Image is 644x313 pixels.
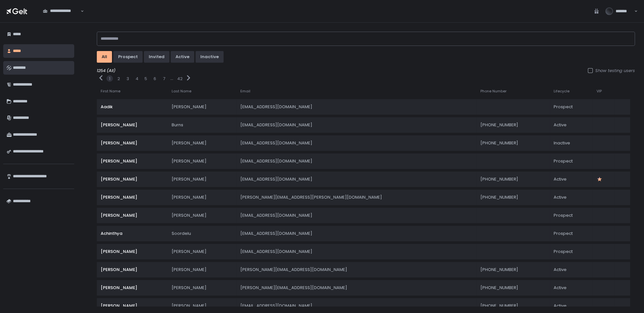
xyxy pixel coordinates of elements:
[172,285,232,291] div: [PERSON_NAME]
[554,213,573,218] span: prospect
[101,140,164,146] div: [PERSON_NAME]
[240,176,473,182] div: [EMAIL_ADDRESS][DOMAIN_NAME]
[480,303,546,309] div: [PHONE_NUMBER]
[172,176,232,182] div: [PERSON_NAME]
[101,285,164,291] div: [PERSON_NAME]
[109,76,110,82] button: 1
[480,194,546,200] div: [PHONE_NUMBER]
[177,76,183,82] button: 42
[240,122,473,128] div: [EMAIL_ADDRESS][DOMAIN_NAME]
[101,303,164,309] div: [PERSON_NAME]
[172,104,232,110] div: [PERSON_NAME]
[200,54,219,60] div: inactive
[172,158,232,164] div: [PERSON_NAME]
[171,51,194,63] button: active
[240,213,473,218] div: [EMAIL_ADDRESS][DOMAIN_NAME]
[554,267,567,273] span: active
[126,76,129,82] button: 3
[101,158,164,164] div: [PERSON_NAME]
[240,104,473,110] div: [EMAIL_ADDRESS][DOMAIN_NAME]
[240,194,473,200] div: [PERSON_NAME][EMAIL_ADDRESS][PERSON_NAME][DOMAIN_NAME]
[101,176,164,182] div: [PERSON_NAME]
[154,76,156,82] button: 6
[172,231,232,236] div: Soordelu
[172,122,232,128] div: Burns
[480,140,546,146] div: [PHONE_NUMBER]
[480,285,546,291] div: [PHONE_NUMBER]
[101,231,164,236] div: Achinthya
[480,267,546,273] div: [PHONE_NUMBER]
[172,140,232,146] div: [PERSON_NAME]
[240,249,473,255] div: [EMAIL_ADDRESS][DOMAIN_NAME]
[554,176,567,182] span: active
[97,51,112,63] button: All
[163,76,165,82] button: 7
[113,51,143,63] button: prospect
[480,176,546,182] div: [PHONE_NUMBER]
[554,158,573,164] span: prospect
[240,158,473,164] div: [EMAIL_ADDRESS][DOMAIN_NAME]
[554,231,573,236] span: prospect
[145,76,147,82] button: 5
[39,5,84,18] div: Search for option
[554,89,569,94] span: Lifecycle
[101,249,164,255] div: [PERSON_NAME]
[554,104,573,110] span: prospect
[240,285,473,291] div: [PERSON_NAME][EMAIL_ADDRESS][DOMAIN_NAME]
[240,267,473,273] div: [PERSON_NAME][EMAIL_ADDRESS][DOMAIN_NAME]
[172,213,232,218] div: [PERSON_NAME]
[97,68,635,74] div: 1254 (All)
[554,194,567,200] span: active
[240,89,250,94] span: Email
[480,122,546,128] div: [PHONE_NUMBER]
[144,51,169,63] button: invited
[101,213,164,218] div: [PERSON_NAME]
[101,104,164,110] div: Aadik
[172,249,232,255] div: [PERSON_NAME]
[170,76,173,81] div: ...
[240,140,473,146] div: [EMAIL_ADDRESS][DOMAIN_NAME]
[554,285,567,291] span: active
[101,122,164,128] div: [PERSON_NAME]
[240,231,473,236] div: [EMAIL_ADDRESS][DOMAIN_NAME]
[101,267,164,273] div: [PERSON_NAME]
[101,89,120,94] span: First Name
[554,303,567,309] span: active
[101,194,164,200] div: [PERSON_NAME]
[554,140,570,146] span: inactive
[554,122,567,128] span: active
[196,51,224,63] button: inactive
[172,194,232,200] div: [PERSON_NAME]
[136,76,138,82] button: 4
[149,54,165,60] div: invited
[176,54,189,60] div: active
[172,89,191,94] span: Last Name
[172,267,232,273] div: [PERSON_NAME]
[102,54,107,60] div: All
[480,89,507,94] span: Phone Number
[240,303,473,309] div: [EMAIL_ADDRESS][DOMAIN_NAME]
[554,249,573,255] span: prospect
[118,54,138,60] div: prospect
[43,14,80,20] input: Search for option
[172,303,232,309] div: [PERSON_NAME]
[117,76,120,82] button: 2
[597,89,602,94] span: VIP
